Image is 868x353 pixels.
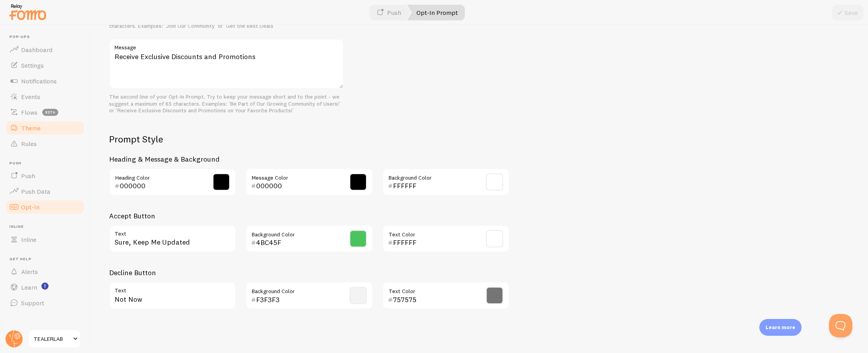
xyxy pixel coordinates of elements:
[34,334,71,344] span: TEALERLAB
[5,73,85,89] a: Notifications
[5,89,85,104] a: Events
[109,39,344,52] label: Message
[21,140,37,148] span: Rules
[21,299,44,307] span: Support
[21,77,57,85] span: Notifications
[9,224,85,229] span: Inline
[5,42,85,58] a: Dashboard
[5,232,85,247] a: Inline
[5,279,85,295] a: Learn
[9,34,85,40] span: Pop-ups
[21,283,37,291] span: Learn
[21,124,41,132] span: Theme
[41,283,48,290] svg: <p>Watch New Feature Tutorials!</p>
[21,108,38,116] span: Flows
[21,93,40,101] span: Events
[5,184,85,199] a: Push Data
[5,199,85,215] a: Opt-In
[5,120,85,136] a: Theme
[21,268,38,276] span: Alerts
[109,211,509,220] h3: Accept Button
[9,161,85,166] span: Push
[42,109,58,116] span: beta
[109,155,509,164] h3: Heading & Message & Background
[5,58,85,73] a: Settings
[28,330,81,348] a: TEALERLAB
[109,133,509,145] h2: Prompt Style
[5,264,85,279] a: Alerts
[5,104,85,120] a: Flows beta
[21,187,50,195] span: Push Data
[8,2,47,22] img: fomo-relay-logo-orange.svg
[9,257,85,262] span: Get Help
[109,282,236,295] label: Text
[109,268,509,277] h3: Decline Button
[109,94,344,114] div: The second line of your Opt-In Prompt. Try to keep your message short and to the point - we sugge...
[766,324,795,331] p: Learn more
[5,295,85,311] a: Support
[759,319,802,336] div: Learn more
[5,168,85,184] a: Push
[21,46,52,54] span: Dashboard
[21,172,35,180] span: Push
[21,236,36,243] span: Inline
[21,61,44,69] span: Settings
[5,136,85,151] a: Rules
[21,203,39,211] span: Opt-In
[829,314,852,337] iframe: Help Scout Beacon - Open
[109,225,236,238] label: Text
